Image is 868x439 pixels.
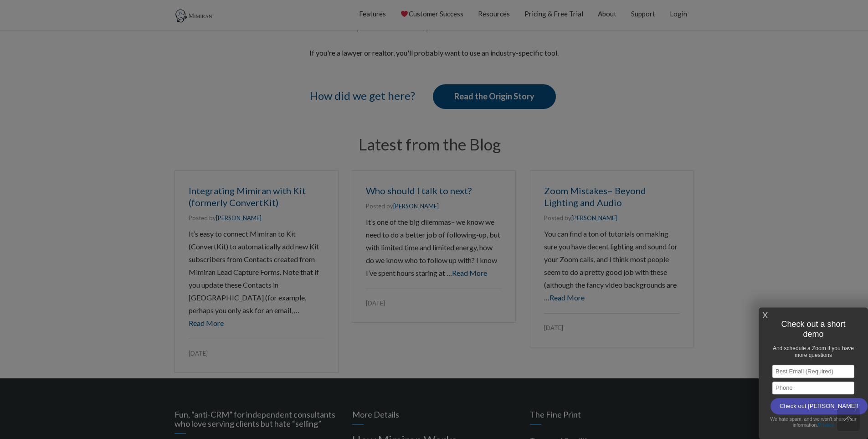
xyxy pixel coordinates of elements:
h1: And schedule a Zoom if you have more questions [768,342,858,361]
a: Privacy [818,422,834,428]
input: Phone [772,382,854,395]
input: Check out [PERSON_NAME]! [770,398,868,414]
a: X [762,308,768,323]
input: Best Email (Required) [772,365,854,378]
div: We hate spam, and we won't share your information. [768,414,859,430]
h1: Check out a short demo [768,317,858,342]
